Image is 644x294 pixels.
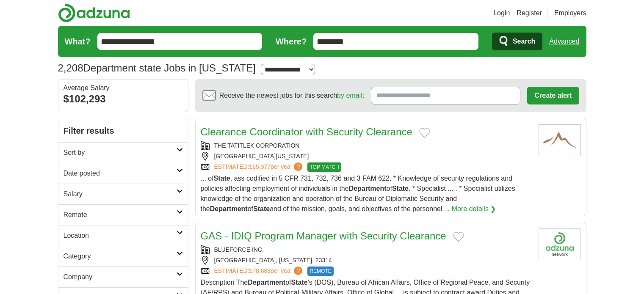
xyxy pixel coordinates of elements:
strong: State [253,205,270,212]
strong: State [392,185,409,192]
a: Register [517,8,542,18]
a: Clearance Coordinator with Security Clearance [201,126,412,137]
span: Receive the newest jobs for this search : [219,91,364,101]
h1: Department state Jobs in [US_STATE] [58,62,256,74]
button: Add to favorite jobs [419,128,430,138]
strong: State [214,175,230,182]
span: REMOTE [307,267,333,276]
span: $65,377 [249,163,271,170]
h2: Salary [64,189,177,199]
a: Date posted [58,163,188,184]
a: GAS - IDIQ Program Manager with Security Clearance [201,230,446,242]
a: Company [58,267,188,287]
a: Salary [58,184,188,204]
strong: Department [248,279,285,286]
a: Sort by [58,142,188,163]
a: Advanced [549,33,579,50]
span: 2,208 [58,60,83,76]
span: ? [294,267,302,275]
button: Create alert [527,87,579,104]
img: The Tatitlek Corporation logo [539,124,581,156]
a: Location [58,225,188,246]
h2: Sort by [64,148,177,158]
label: What? [65,35,91,48]
a: Employers [554,8,586,18]
strong: Department [210,205,248,212]
span: ... of , ass codified in 5 CFR 731, 732, 736 and 3 FAM 622. * Knowledge of security regulations a... [201,175,515,212]
span: Search [513,33,535,50]
strong: Department [349,185,387,192]
a: More details ❯ [452,204,496,214]
img: Adzuna logo [58,3,130,22]
button: Search [492,33,542,50]
img: Company logo [539,228,581,260]
h2: Company [64,272,177,282]
h2: Location [64,231,177,241]
h2: Date posted [64,168,177,179]
div: BLUEFORCE INC. [201,245,532,254]
div: Average Salary [64,85,183,91]
a: ESTIMATED:$65,377per year? [214,162,304,172]
a: THE TATITLEK CORPORATION [214,142,300,149]
div: [GEOGRAPHIC_DATA][US_STATE] [201,152,532,161]
a: Remote [58,204,188,225]
a: ESTIMATED:$78,688per year? [214,267,304,276]
h2: Remote [64,210,177,220]
a: Login [493,8,510,18]
span: $78,688 [249,267,271,274]
div: [GEOGRAPHIC_DATA], [US_STATE], 23314 [201,256,532,265]
h2: Category [64,251,177,261]
div: $102,293 [64,91,183,107]
a: Category [58,246,188,267]
button: Add to favorite jobs [453,232,464,242]
label: Where? [276,35,307,48]
a: by email [337,92,362,99]
span: ? [294,162,302,171]
strong: State [291,279,308,286]
span: TOP MATCH [307,162,341,172]
h2: Filter results [58,119,188,142]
